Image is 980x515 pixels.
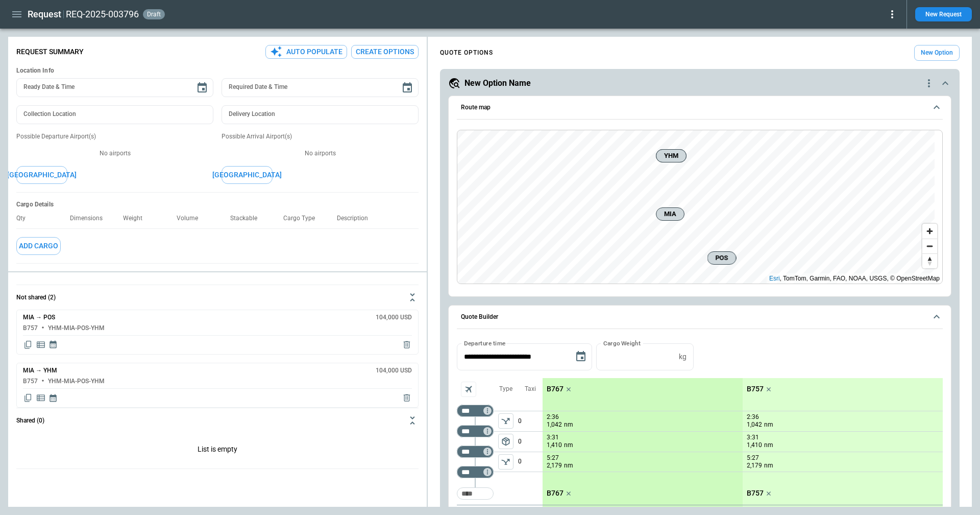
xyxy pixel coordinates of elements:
button: Reset bearing to north [922,253,937,268]
h6: 104,000 USD [376,314,412,321]
p: Possible Arrival Airport(s) [222,132,419,141]
label: Departure time [464,339,506,347]
div: Route map [457,130,943,284]
h6: Location Info [16,67,419,75]
p: B767 [547,385,563,393]
span: Display quote schedule [48,393,58,403]
p: 0 [518,432,543,452]
button: left aligned [498,413,513,429]
h6: Cargo Details [16,201,419,208]
p: 0 [518,452,543,472]
h6: Not shared (2) [16,294,56,301]
button: left aligned [498,434,513,449]
p: List is empty [16,433,419,469]
h6: B757 [23,378,38,385]
p: Volume [177,215,206,222]
button: left aligned [498,454,513,470]
p: nm [564,461,573,470]
span: YHM [660,151,682,161]
p: No airports [16,149,213,158]
div: quote-option-actions [923,77,935,89]
h6: MIA → YHM [23,367,57,374]
span: Type of sector [498,434,513,449]
p: Request Summary [16,48,84,56]
p: Type [499,385,512,393]
button: Auto Populate [265,45,347,59]
p: No airports [222,149,419,158]
span: Display detailed quote content [36,340,46,350]
h6: B757 [23,325,38,332]
span: Copy quote content [23,340,33,350]
p: 3:31 [547,434,559,441]
p: kg [679,353,687,361]
p: nm [564,420,573,429]
p: Dimensions [70,215,111,222]
span: Aircraft selection [461,382,476,397]
span: Type of sector [498,413,513,429]
span: package_2 [501,436,511,447]
h6: YHM-MIA-POS-YHM [48,325,105,332]
p: nm [764,441,773,450]
a: Esri [769,275,780,282]
p: 1,410 [747,441,762,450]
h6: Quote Builder [461,314,498,320]
button: Choose date [397,78,418,98]
div: , TomTom, Garmin, FAO, NOAA, USGS, © OpenStreetMap [769,273,940,284]
p: nm [764,420,773,429]
h6: Route map [461,104,491,111]
button: Choose date [192,78,212,98]
p: Description [337,215,376,222]
p: Possible Departure Airport(s) [16,132,213,141]
button: [GEOGRAPHIC_DATA] [16,166,67,184]
span: Display quote schedule [48,340,58,350]
button: New Option [914,45,960,61]
p: 5:27 [747,454,759,462]
span: MIA [660,209,680,219]
span: Copy quote content [23,393,33,403]
span: Type of sector [498,454,513,470]
p: Cargo Type [283,215,323,222]
h5: New Option Name [464,78,531,89]
h6: YHM-MIA-POS-YHM [48,378,105,385]
div: Not shared (2) [16,433,419,469]
span: Delete quote [402,393,412,403]
h6: 104,000 USD [376,367,412,374]
p: Qty [16,215,34,222]
p: 2,179 [747,461,762,470]
button: Choose date, selected date is Sep 12, 2025 [571,346,591,367]
h4: QUOTE OPTIONS [440,51,493,55]
p: B767 [547,489,563,498]
button: Zoom in [922,224,937,239]
p: Taxi [525,385,536,393]
p: B757 [747,489,764,498]
h6: Shared (0) [16,417,44,424]
p: 1,042 [747,420,762,429]
div: Not shared (2) [16,310,419,408]
p: 0 [518,411,543,431]
p: 2:36 [747,413,759,421]
button: Shared (0) [16,408,419,433]
span: POS [712,253,732,263]
div: Too short [457,425,494,437]
button: Create Options [351,45,419,59]
span: Delete quote [402,340,412,350]
canvas: Map [457,130,935,284]
span: draft [145,11,163,18]
button: New Option Namequote-option-actions [448,77,951,89]
h1: Request [28,8,61,20]
p: 2:36 [547,413,559,421]
p: 5:27 [547,454,559,462]
span: Display detailed quote content [36,393,46,403]
button: Add Cargo [16,237,61,255]
button: Route map [457,96,943,120]
div: Too short [457,466,494,478]
h6: MIA → POS [23,314,55,321]
p: 3:31 [747,434,759,441]
button: Not shared (2) [16,285,419,310]
p: Stackable [230,215,265,222]
button: Zoom out [922,239,937,253]
p: Weight [123,215,151,222]
p: 2,179 [547,461,562,470]
label: Cargo Weight [603,339,641,347]
div: Too short [457,405,494,417]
